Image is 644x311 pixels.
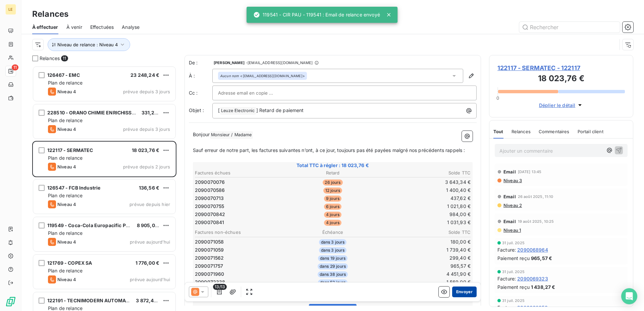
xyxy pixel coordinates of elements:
span: 18 023,76 € [132,147,159,153]
span: 11 [12,64,18,70]
span: 2090070842 [195,211,225,218]
h3: Relances [32,8,68,20]
span: 2090070713 [195,195,224,202]
td: 437,62 € [379,195,471,202]
span: prévue depuis hier [129,202,170,207]
span: Leuze Electronic [220,107,256,115]
span: 26 août 2025, 11:10 [518,195,553,199]
span: dans 3 jours [319,247,347,253]
span: Niveau 4 [57,239,76,245]
span: 126547 - FCB Industrie [47,185,100,191]
span: Paiement reçu [497,255,530,262]
span: Email [503,194,516,199]
span: 2090069323 [517,275,548,282]
span: Objet : [189,107,204,113]
td: 2090072338 [195,278,286,286]
div: Open Intercom Messenger [621,288,637,304]
span: 31 juil. 2025 [502,241,525,245]
span: [PERSON_NAME] [214,61,245,65]
span: 0 [496,95,499,101]
span: dans 38 jours [318,271,348,277]
span: Plan de relance [48,268,83,273]
span: 31 juil. 2025 [502,270,525,274]
button: Déplier le détail [537,101,586,109]
span: Analyse [122,24,140,31]
input: Rechercher [519,22,620,33]
span: Bonjour [193,132,210,137]
th: Factures non-échues [195,229,286,236]
span: Commentaires [539,129,570,134]
span: Paiement reçu [497,283,530,291]
span: 23 248,24 € [130,72,159,78]
span: Sauf erreur de notre part, les factures suivantes n’ont, à ce jour, toujours pas été payées malgr... [193,147,465,153]
span: dans 19 jours [318,255,347,261]
td: 2090071960 [195,270,286,278]
td: 2090071058 [195,238,286,246]
button: Niveau de relance : Niveau 4 [48,38,130,51]
span: - [EMAIL_ADDRESS][DOMAIN_NAME] [246,61,313,65]
label: À : [189,72,212,79]
span: dans 3 jours [319,239,347,245]
span: Facture : [497,246,516,253]
input: Adresse email en copie ... [218,88,290,98]
span: prévue depuis 3 jours [123,89,170,94]
th: Solde TTC [379,229,471,236]
button: Envoyer [452,287,477,297]
span: prévue aujourd’hui [130,277,170,282]
span: [ [218,107,220,113]
span: 4 jours [324,220,341,226]
td: 1 021,80 € [379,203,471,210]
h3: 18 023,76 € [497,72,625,86]
span: Niveau 4 [57,126,76,132]
span: 19 août 2025, 10:25 [518,219,554,223]
span: Niveau 2 [503,203,522,208]
td: 4 451,90 € [379,270,471,278]
span: 122191 - TECNIMODERN AUTOMATION [47,298,138,303]
span: dans 52 jours [318,279,348,286]
span: Niveau 4 [57,89,76,94]
span: 26 jours [323,179,342,186]
span: 121769 - COPEX SA [47,260,92,266]
span: 31 juil. 2025 [502,299,525,303]
span: 2090070755 [195,203,224,210]
td: 299,40 € [379,254,471,262]
span: 4 jours [324,212,341,218]
th: Retard [287,169,378,176]
span: 122117 - SERMATEC [47,147,93,153]
span: Niveau de relance : Niveau 4 [57,42,118,47]
div: grid [32,66,176,311]
td: 984,00 € [379,211,471,218]
span: Plan de relance [48,193,83,198]
span: 11 [61,55,68,61]
span: 119549 - Coca-Cola Europacific Partners [47,222,143,228]
span: Portail client [578,129,603,134]
img: Logo LeanPay [5,296,16,307]
div: LE [5,4,16,15]
span: Monsieur / Madame [210,131,253,139]
span: Plan de relance [48,230,83,236]
td: 2090071757 [195,262,286,270]
td: 1 569,00 € [379,278,471,286]
span: 331,20 € [142,110,162,115]
span: 2090069358 [517,304,548,311]
span: prévue depuis 2 jours [123,164,170,169]
label: Cc : [189,90,212,96]
span: prévue aujourd’hui [130,239,170,245]
td: 1 031,93 € [379,219,471,226]
span: 2090068964 [517,246,548,253]
th: Échéance [287,229,378,236]
span: 9 jours [324,196,341,202]
span: Niveau 4 [57,277,76,282]
span: À venir [66,24,82,31]
span: 965,57 € [531,255,552,262]
span: 8 905,08 € [137,222,163,228]
th: Factures échues [195,169,286,176]
span: Plan de relance [48,305,83,311]
span: [DATE] 13:45 [518,170,542,174]
span: Plan de relance [48,155,83,161]
span: ] Retard de paiement [256,107,304,113]
span: Total TTC à régler : 18 023,76 € [194,162,472,169]
th: Solde TTC [379,169,471,176]
span: 1 776,00 € [136,260,160,266]
td: 1 400,40 € [379,187,471,194]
